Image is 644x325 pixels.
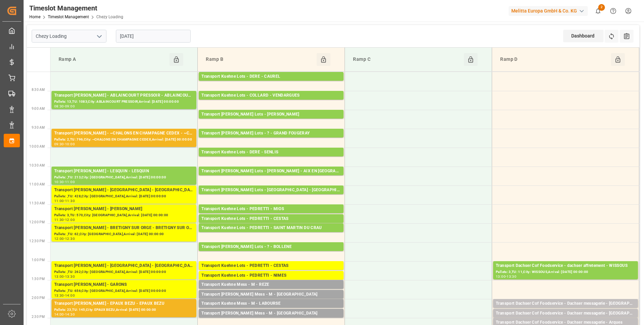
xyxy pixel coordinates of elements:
[54,194,194,199] div: Pallets: ,TU: 428,City: [GEOGRAPHIC_DATA],Arrival: [DATE] 00:00:00
[32,315,45,319] span: 2:30 PM
[201,250,341,256] div: Pallets: 9,TU: 744,City: BOLLENE,Arrival: [DATE] 00:00:00
[590,3,606,19] button: show 2 new notifications
[496,310,635,317] div: Transport Dachser Cof Foodservice - Dachser messagerie - [GEOGRAPHIC_DATA]
[201,118,341,124] div: Pallets: 1,TU: ,City: CARQUEFOU,Arrival: [DATE] 00:00:00
[497,53,611,66] div: Ramp D
[201,99,341,105] div: Pallets: 20,TU: 464,City: [GEOGRAPHIC_DATA],Arrival: [DATE] 00:00:00
[496,275,506,278] div: 13:00
[32,30,106,43] input: Type to search/select
[201,212,341,218] div: Pallets: 2,TU: 98,City: MIOS,Arrival: [DATE] 00:00:00
[496,300,635,307] div: Transport Dachser Cof Foodservice - Dachser messagerie - [GEOGRAPHIC_DATA]
[64,294,65,297] div: -
[29,145,45,148] span: 10:00 AM
[506,275,507,278] div: -
[350,53,464,66] div: Ramp C
[32,258,45,262] span: 1:00 PM
[65,105,75,108] div: 09:00
[65,294,75,297] div: 14:00
[509,4,590,17] button: Melitta Europa GmbH & Co. KG
[54,137,194,143] div: Pallets: 2,TU: 796,City: ~CHALONS EN CHAMPAGNE CEDEX,Arrival: [DATE] 00:00:00
[201,317,341,323] div: Pallets: 1,TU: 6,City: [GEOGRAPHIC_DATA],Arrival: [DATE] 00:00:00
[54,294,64,297] div: 13:30
[64,105,65,108] div: -
[54,99,194,105] div: Pallets: 13,TU: 1083,City: ABLAINCOURT PRESSOIR,Arrival: [DATE] 00:00:00
[29,201,45,205] span: 11:30 AM
[32,277,45,281] span: 1:30 PM
[65,199,75,202] div: 11:30
[201,194,341,199] div: Pallets: ,TU: 122,City: [GEOGRAPHIC_DATA],Arrival: [DATE] 00:00:00
[64,180,65,183] div: -
[29,15,40,19] a: Home
[201,92,341,99] div: Transport Kuehne Lots - COLLARD - VENDARGUES
[32,107,45,110] span: 9:00 AM
[94,31,104,42] button: open menu
[201,130,341,137] div: Transport [PERSON_NAME] Lots - ? - GRAND FOUGERAY
[116,30,191,43] input: DD-MM-YYYY
[65,237,75,240] div: 12:30
[201,137,341,143] div: Pallets: 11,TU: 922,City: [GEOGRAPHIC_DATA],Arrival: [DATE] 00:00:00
[496,307,635,313] div: Pallets: 1,TU: 96,City: [GEOGRAPHIC_DATA],Arrival: [DATE] 00:00:00
[65,180,75,183] div: 11:00
[201,298,341,304] div: Pallets: ,TU: 50,City: [GEOGRAPHIC_DATA],Arrival: [DATE] 00:00:00
[201,307,341,313] div: Pallets: 1,TU: 64,City: LABOURSE,Arrival: [DATE] 00:00:00
[54,130,194,137] div: Transport [PERSON_NAME] - ~CHALONS EN CHAMPAGNE CEDEX - ~CHALONS EN CHAMPAGNE CEDEX
[201,272,341,279] div: Transport Kuehne Lots - PEDRETTI - NIMES
[64,237,65,240] div: -
[64,199,65,202] div: -
[32,88,45,92] span: 8:30 AM
[64,218,65,221] div: -
[201,288,341,294] div: Pallets: ,TU: 53,City: REZE,Arrival: [DATE] 00:00:00
[54,218,64,221] div: 11:30
[54,105,64,108] div: 08:30
[201,73,341,80] div: Transport Kuehne Lots - DERE - CAUREL
[496,317,635,323] div: Pallets: 1,TU: 40,City: [GEOGRAPHIC_DATA],Arrival: [DATE] 00:00:00
[201,300,341,307] div: Transport Kuehne Mess - M - LABOURSE
[54,187,194,194] div: Transport [PERSON_NAME] - [GEOGRAPHIC_DATA] - [GEOGRAPHIC_DATA]
[29,239,45,243] span: 12:30 PM
[32,126,45,129] span: 9:30 AM
[201,291,341,298] div: Transport [PERSON_NAME] Mess - M - [GEOGRAPHIC_DATA]
[54,180,64,183] div: 10:30
[496,269,635,275] div: Pallets: 3,TU: 11,City: WISSOUS,Arrival: [DATE] 00:00:00
[54,237,64,240] div: 12:00
[54,199,64,202] div: 11:00
[201,156,341,161] div: Pallets: 2,TU: 1221,City: [GEOGRAPHIC_DATA],Arrival: [DATE] 00:00:00
[65,143,75,146] div: 10:00
[201,187,341,194] div: Transport [PERSON_NAME] Lots - [GEOGRAPHIC_DATA] - [GEOGRAPHIC_DATA]
[29,164,45,167] span: 10:30 AM
[32,296,45,300] span: 2:00 PM
[201,111,341,118] div: Transport [PERSON_NAME] Lots - [PERSON_NAME]
[54,313,64,316] div: 14:00
[201,279,341,285] div: Pallets: ,TU: 404,City: [GEOGRAPHIC_DATA],Arrival: [DATE] 00:00:00
[201,269,341,275] div: Pallets: ,TU: 257,City: CESTAS,Arrival: [DATE] 00:00:00
[201,281,341,288] div: Transport Kuehne Mess - M - REZE
[54,206,194,212] div: Transport [PERSON_NAME] - [PERSON_NAME]
[563,30,604,42] div: Dashboard
[29,3,123,13] div: Timeslot Management
[201,225,341,231] div: Transport Kuehne Lots - PEDRETTI - SAINT MARTIN DU CRAU
[54,262,194,269] div: Transport [PERSON_NAME] - [GEOGRAPHIC_DATA] - [GEOGRAPHIC_DATA]
[201,175,341,180] div: Pallets: ,TU: 67,City: [GEOGRAPHIC_DATA],Arrival: [DATE] 00:00:00
[201,231,341,237] div: Pallets: 11,TU: 261,City: [GEOGRAPHIC_DATA][PERSON_NAME],Arrival: [DATE] 00:00:00
[64,313,65,316] div: -
[29,220,45,224] span: 12:00 PM
[54,168,194,175] div: Transport [PERSON_NAME] - LESQUIN - LESQUIN
[65,313,75,316] div: 14:30
[64,143,65,146] div: -
[606,3,621,19] button: Help Center
[54,307,194,313] div: Pallets: 23,TU: 145,City: EPAUX BEZU,Arrival: [DATE] 00:00:00
[507,275,516,278] div: 13:30
[56,53,169,66] div: Ramp A
[54,92,194,99] div: Transport [PERSON_NAME] - ABLAINCOURT PRESSOIR - ABLAINCOURT PRESSOIR
[201,310,341,317] div: Transport [PERSON_NAME] Mess - M - [GEOGRAPHIC_DATA]
[54,288,194,294] div: Pallets: ,TU: 656,City: [GEOGRAPHIC_DATA],Arrival: [DATE] 00:00:00
[201,222,341,228] div: Pallets: 2,TU: 320,City: CESTAS,Arrival: [DATE] 00:00:00
[29,182,45,186] span: 11:00 AM
[201,206,341,212] div: Transport Kuehne Lots - PEDRETTI - MIOS
[54,225,194,231] div: Transport [PERSON_NAME] - BRETIGNY SUR ORGE - BRETIGNY SUR ORGE
[201,244,341,250] div: Transport [PERSON_NAME] Lots - ? - BOLLENE
[54,175,194,180] div: Pallets: ,TU: 213,City: [GEOGRAPHIC_DATA],Arrival: [DATE] 00:00:00
[54,281,194,288] div: Transport [PERSON_NAME] - GARONS
[65,218,75,221] div: 12:00
[201,262,341,269] div: Transport Kuehne Lots - PEDRETTI - CESTAS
